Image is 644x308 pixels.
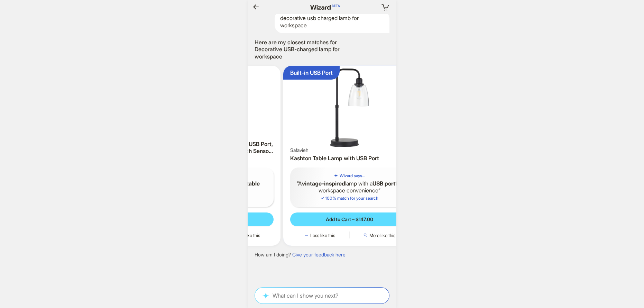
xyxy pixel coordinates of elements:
b: USB port [372,180,395,187]
button: More like this [350,232,409,239]
span: Safavieh [290,147,309,153]
a: Give your feedback here [292,252,346,257]
b: vintage-inspired [302,180,345,187]
img: Kashton Table Lamp with USB Port [286,69,413,147]
span: More like this [369,233,395,238]
button: Less like this [290,232,349,239]
div: Built-in USB PortKashton Table Lamp with USB PortSafaviehKashton Table Lamp with USB PortWizard s... [283,66,416,246]
span: 100 % match for your search [320,196,378,201]
span: Add to Cart – $147.00 [326,216,373,223]
q: A lamp with a for workspace convenience [296,180,403,194]
div: How am I doing? [255,252,346,258]
div: decorative usb charged lamb for workspace [275,10,389,33]
h5: Wizard says... [340,173,365,179]
div: Here are my closest matches for Decorative USB-charged lamp for workspace [255,39,358,60]
span: Less like this [310,233,335,238]
div: Built-in USB Port [290,69,333,76]
h3: Kashton Table Lamp with USB Port [290,155,409,162]
button: Add to Cart – $147.00 [290,212,409,226]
